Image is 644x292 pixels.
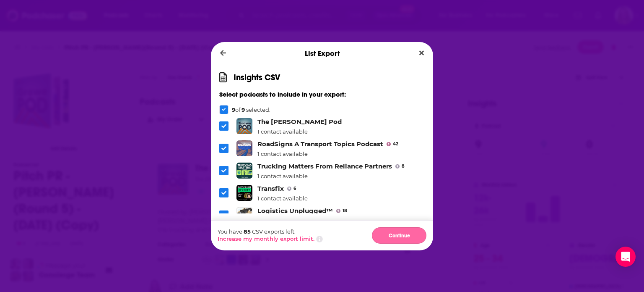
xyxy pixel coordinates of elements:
button: Continue [372,227,426,244]
span: 8 [402,165,405,168]
div: 1 contact available [257,173,405,179]
span: 18 [343,209,347,213]
div: 1 contact available [257,150,398,157]
div: 1 contact available [257,128,342,135]
img: Transfix [236,185,252,201]
a: 18 [336,209,347,213]
a: Trucking Matters From Reliance Partners [257,162,392,170]
a: Transfix [257,184,284,192]
img: Logistics Unplugged™ [236,207,252,223]
button: Close [416,48,427,58]
h1: Insights CSV [234,72,280,83]
a: The Grawe Pod [257,118,342,126]
a: 42 [387,142,398,146]
a: 6 [287,187,296,191]
span: 9 [232,106,235,113]
img: Trucking Matters From Reliance Partners [236,163,252,179]
img: RoadSigns A Transport Topics Podcast [236,140,252,156]
button: Increase my monthly export limit. [218,235,314,242]
div: 1 contact available [257,195,308,202]
h3: Select podcasts to include in your export: [219,90,425,98]
a: RoadSigns A Transport Topics Podcast [257,140,383,148]
p: of selected. [232,106,270,113]
a: 8 [395,164,405,168]
img: The Grawe Pod [236,118,252,134]
span: 9 [241,106,245,113]
span: 6 [293,187,296,190]
span: 85 [244,228,251,235]
p: You have CSV exports left. [218,228,323,235]
div: Open Intercom Messenger [615,247,636,267]
div: List Export [211,42,433,65]
span: 42 [393,142,398,146]
a: Logistics Unplugged™ [257,207,333,215]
